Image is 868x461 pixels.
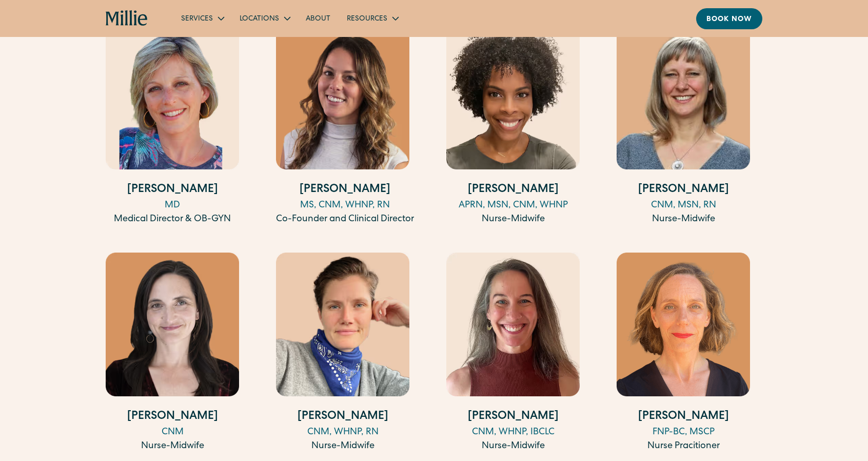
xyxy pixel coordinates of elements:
div: Nurse-Midwife [617,213,750,226]
h4: [PERSON_NAME] [276,409,409,426]
div: FNP-BC, MSCP [617,426,750,439]
a: [PERSON_NAME]CNM, WHNP, RNNurse-Midwife [276,253,409,453]
div: Nurse-Midwife [106,439,239,453]
div: Medical Director & OB-GYN [106,213,239,226]
div: CNM, WHNP, RN [276,426,409,439]
div: Co-Founder and Clinical Director [276,213,414,226]
h4: [PERSON_NAME] [276,182,414,199]
a: [PERSON_NAME]APRN, MSN, CNM, WHNPNurse-Midwife [446,26,580,226]
a: [PERSON_NAME]CNM, WHNP, IBCLCNurse-Midwife [446,253,580,453]
a: [PERSON_NAME]MDMedical Director & OB-GYN [106,26,239,226]
div: Services [173,10,231,27]
h4: [PERSON_NAME] [106,182,239,199]
div: Book now [706,14,752,25]
div: CNM, WHNP, IBCLC [446,426,580,439]
a: About [298,10,339,27]
div: Locations [240,14,279,25]
div: MS, CNM, WHNP, RN [276,199,414,213]
a: home [106,10,148,27]
a: [PERSON_NAME]FNP-BC, MSCPNurse Pracitioner [617,253,750,453]
div: Nurse Pracitioner [617,439,750,453]
h4: [PERSON_NAME] [446,409,580,426]
div: Services [181,14,213,25]
a: Book now [696,8,762,29]
div: CNM [106,426,239,439]
div: Resources [347,14,387,25]
div: APRN, MSN, CNM, WHNP [446,199,580,213]
div: CNM, MSN, RN [617,199,750,213]
div: Locations [231,10,298,27]
h4: [PERSON_NAME] [106,409,239,426]
a: [PERSON_NAME]MS, CNM, WHNP, RNCo-Founder and Clinical Director [276,26,414,226]
a: [PERSON_NAME]CNM, MSN, RNNurse-Midwife [617,26,750,226]
h4: [PERSON_NAME] [446,182,580,199]
div: MD [106,199,239,213]
div: Nurse-Midwife [276,439,409,453]
div: Nurse-Midwife [446,439,580,453]
a: [PERSON_NAME]CNMNurse-Midwife [106,253,239,453]
h4: [PERSON_NAME] [617,182,750,199]
div: Resources [339,10,406,27]
h4: [PERSON_NAME] [617,409,750,426]
div: Nurse-Midwife [446,213,580,226]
